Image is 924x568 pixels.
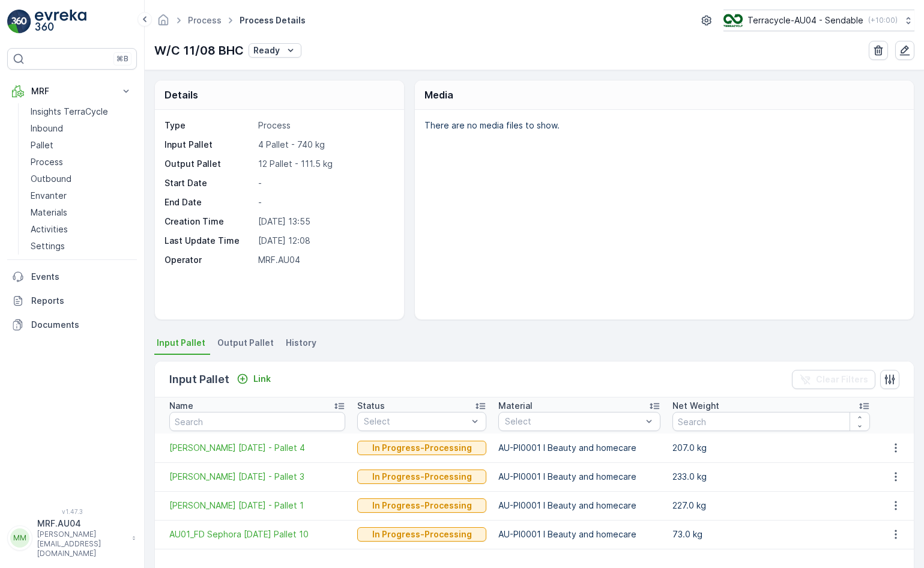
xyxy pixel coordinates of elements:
p: Select [505,415,642,428]
a: Materials [26,204,137,221]
p: MRF.AU04 [258,254,391,266]
p: In Progress-Processing [372,500,472,512]
p: W/C 11/08 BHC [154,41,244,59]
a: Activities [26,221,137,238]
input: Search [672,412,870,431]
a: FD Mecca 6.8.25 - Pallet 3 [169,471,345,483]
p: Materials [31,207,67,219]
p: 4 Pallet - 740 kg [258,139,391,151]
p: - [258,177,391,189]
input: Search [169,412,345,431]
p: 12 Pallet - 111.5 kg [258,158,391,170]
p: Insights TerraCycle [31,106,108,118]
p: Inbound [31,122,63,134]
p: [DATE] 12:08 [258,235,391,247]
a: Outbound [26,171,137,187]
td: 233.0 kg [666,462,876,491]
p: Media [424,88,453,102]
span: [PERSON_NAME] [DATE] - Pallet 3 [169,471,345,483]
p: Ready [253,44,280,56]
a: Homepage [157,18,170,28]
p: Status [357,400,385,412]
span: History [286,337,316,349]
button: MRF [7,79,137,103]
p: Process [258,119,391,131]
button: Link [232,372,276,386]
a: Settings [26,238,137,255]
p: In Progress-Processing [372,442,472,454]
p: Creation Time [165,216,253,228]
span: Output Pallet [217,337,274,349]
a: Envanter [26,187,137,204]
a: Documents [7,313,137,337]
p: Envanter [31,190,67,202]
p: Name [169,400,193,412]
img: logo_light-DOdMpM7g.png [35,10,86,34]
p: Terracycle-AU04 - Sendable [747,14,863,26]
button: In Progress-Processing [357,470,486,484]
p: Activities [31,223,68,235]
p: Documents [31,319,132,331]
p: [PERSON_NAME][EMAIL_ADDRESS][DOMAIN_NAME] [37,530,126,558]
span: AU01_FD Sephora [DATE] Pallet 10 [169,528,345,540]
p: Events [31,271,132,283]
p: MRF.AU04 [37,518,126,530]
span: Input Pallet [157,337,205,349]
button: Clear Filters [792,370,875,389]
a: FD Mecca 6.8.25 - Pallet 1 [169,500,345,512]
p: Input Pallet [169,371,229,388]
p: ⌘B [116,54,128,64]
button: In Progress-Processing [357,498,486,513]
span: [PERSON_NAME] [DATE] - Pallet 4 [169,442,345,454]
td: AU-PI0001 I Beauty and homecare [492,491,666,520]
span: v 1.47.3 [7,508,137,515]
td: AU-PI0001 I Beauty and homecare [492,434,666,462]
span: [PERSON_NAME] [DATE] - Pallet 1 [169,500,345,512]
a: Pallet [26,137,137,154]
p: Pallet [31,139,53,151]
div: MM [10,528,29,548]
p: Output Pallet [165,158,253,170]
a: Events [7,265,137,289]
p: Settings [31,240,65,252]
button: Ready [249,43,301,58]
a: AU01_FD Sephora 22.05.2025 Pallet 10 [169,528,345,540]
td: 227.0 kg [666,491,876,520]
button: MMMRF.AU04[PERSON_NAME][EMAIL_ADDRESS][DOMAIN_NAME] [7,518,137,558]
p: Last Update Time [165,235,253,247]
p: Input Pallet [165,139,253,151]
a: Inbound [26,120,137,137]
p: Material [498,400,533,412]
p: ( +10:00 ) [868,16,898,25]
p: Net Weight [672,400,719,412]
button: In Progress-Processing [357,527,486,542]
a: Process [188,15,222,25]
span: Process Details [237,14,308,26]
p: Type [165,119,253,131]
button: Terracycle-AU04 - Sendable(+10:00) [723,10,914,31]
p: - [258,196,391,208]
button: In Progress-Processing [357,441,486,455]
a: Insights TerraCycle [26,103,137,120]
p: MRF [31,85,113,97]
a: Reports [7,289,137,313]
p: Link [253,373,271,385]
img: logo [7,10,31,34]
td: 207.0 kg [666,434,876,462]
p: Start Date [165,177,253,189]
p: In Progress-Processing [372,471,472,483]
p: There are no media files to show. [424,119,901,131]
a: Process [26,154,137,171]
a: FD Mecca 6.8.25 - Pallet 4 [169,442,345,454]
img: terracycle_logo.png [723,14,743,27]
p: Clear Filters [816,373,868,385]
td: 73.0 kg [666,520,876,549]
p: [DATE] 13:55 [258,216,391,228]
p: Operator [165,254,253,266]
p: Details [165,88,198,102]
td: AU-PI0001 I Beauty and homecare [492,462,666,491]
p: Process [31,156,63,168]
p: Reports [31,295,132,307]
p: Select [364,415,467,428]
p: End Date [165,196,253,208]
